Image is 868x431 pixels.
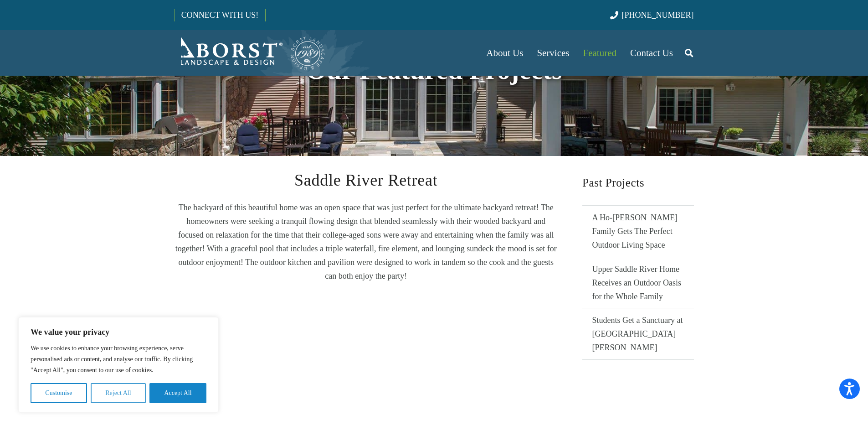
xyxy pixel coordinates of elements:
p: We value your privacy [31,327,206,338]
a: Students Get a Sanctuary at [GEOGRAPHIC_DATA][PERSON_NAME] [582,308,694,359]
a: CONNECT WITH US! [175,4,265,26]
a: About Us [479,30,530,76]
p: The backyard of this beautiful home was an open space that was just perfect for the ultimate back... [175,201,558,283]
a: Services [530,30,576,76]
button: Accept All [149,383,206,403]
div: We value your privacy [18,317,219,413]
p: We use cookies to enhance your browsing experience, serve personalised ads or content, and analys... [31,343,206,376]
h2: Saddle River Retreat [175,172,558,188]
a: Upper Saddle River Home Receives an Outdoor Oasis for the Whole Family [582,257,694,308]
span: Contact Us [630,47,673,58]
button: Reject All [91,383,146,403]
a: Borst-Logo [175,35,326,71]
a: Search [680,42,698,64]
span: [PHONE_NUMBER] [622,10,694,20]
h2: Past Projects [582,172,694,193]
a: Contact Us [623,30,680,76]
a: [PHONE_NUMBER] [610,10,693,20]
a: A Ho-[PERSON_NAME] Family Gets The Perfect Outdoor Living Space [582,205,694,257]
span: Services [537,47,569,58]
button: Customise [31,383,87,403]
span: Featured [583,47,616,58]
a: Featured [576,30,623,76]
span: About Us [486,47,523,58]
